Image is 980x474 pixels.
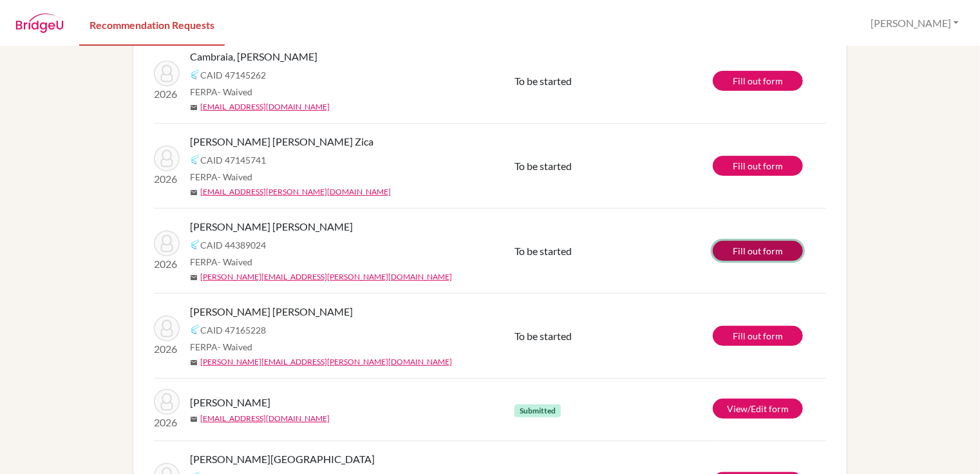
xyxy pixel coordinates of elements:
[190,70,200,80] img: Common App logo
[713,326,803,346] a: Fill out form
[190,255,252,269] span: FERPA
[514,245,572,257] span: To be started
[218,171,252,182] span: - Waived
[154,61,180,86] img: Cambraia, Marina Uchôa
[514,330,572,342] span: To be started
[218,86,252,97] span: - Waived
[190,189,198,196] span: mail
[200,271,452,283] a: [PERSON_NAME][EMAIL_ADDRESS][PERSON_NAME][DOMAIN_NAME]
[200,356,452,368] a: [PERSON_NAME][EMAIL_ADDRESS][PERSON_NAME][DOMAIN_NAME]
[190,359,198,366] span: mail
[190,240,200,250] img: Common App logo
[514,160,572,172] span: To be started
[190,219,353,234] span: [PERSON_NAME] [PERSON_NAME]
[190,304,353,319] span: [PERSON_NAME] [PERSON_NAME]
[190,134,373,149] span: [PERSON_NAME] [PERSON_NAME] Zica
[713,241,803,261] a: Fill out form
[154,341,180,357] p: 2026
[79,2,225,46] a: Recommendation Requests
[200,186,391,198] a: [EMAIL_ADDRESS][PERSON_NAME][DOMAIN_NAME]
[200,68,266,82] span: CAID 47145262
[154,231,180,256] img: Gualberto Junqueira Ribeiro, Júlia
[200,323,266,337] span: CAID 47165228
[154,86,180,102] p: 2026
[200,413,330,424] a: [EMAIL_ADDRESS][DOMAIN_NAME]
[218,256,252,267] span: - Waived
[190,395,270,410] span: [PERSON_NAME]
[190,104,198,111] span: mail
[200,238,266,252] span: CAID 44389024
[190,325,200,335] img: Common App logo
[190,415,198,423] span: mail
[865,11,965,35] button: [PERSON_NAME]
[190,49,317,64] span: Cambraia, [PERSON_NAME]
[154,389,180,415] img: Yoshino, Sakura
[190,274,198,281] span: mail
[190,340,252,354] span: FERPA
[218,341,252,352] span: - Waived
[190,451,375,467] span: [PERSON_NAME][GEOGRAPHIC_DATA]
[154,415,180,430] p: 2026
[713,71,803,91] a: Fill out form
[713,399,803,419] a: View/Edit form
[154,171,180,187] p: 2026
[154,316,180,341] img: Campos, Amanda Sousa Melo
[514,404,561,417] span: Submitted
[190,170,252,184] span: FERPA
[514,75,572,87] span: To be started
[713,156,803,176] a: Fill out form
[154,256,180,272] p: 2026
[154,146,180,171] img: Fialho, Mariana Lana Pinto Zica
[190,155,200,165] img: Common App logo
[200,101,330,113] a: [EMAIL_ADDRESS][DOMAIN_NAME]
[200,153,266,167] span: CAID 47145741
[190,85,252,99] span: FERPA
[15,14,64,33] img: BridgeU logo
